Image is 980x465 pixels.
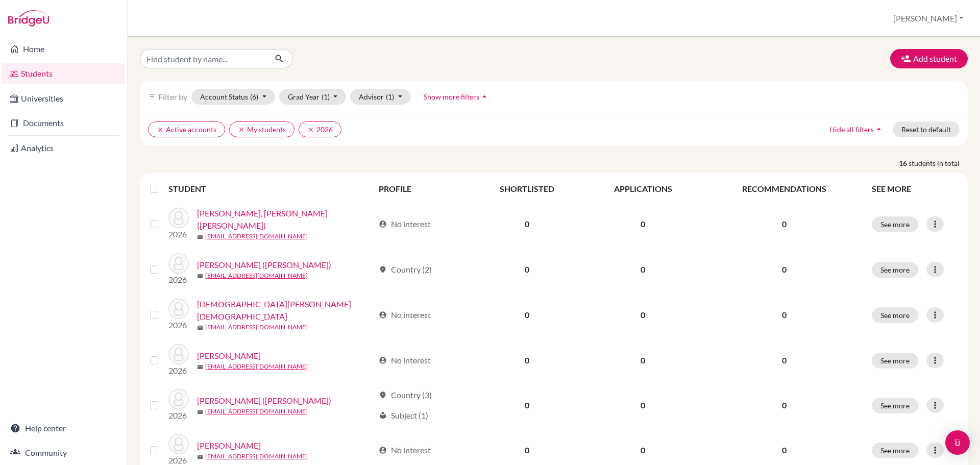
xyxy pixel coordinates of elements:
p: 0 [709,399,860,411]
a: [EMAIL_ADDRESS][DOMAIN_NAME] [205,407,308,416]
span: local_library [379,411,387,420]
p: 0 [709,354,860,366]
i: filter_list [148,92,156,101]
i: clear [307,126,314,133]
th: SHORTLISTED [471,177,583,201]
div: Subject (1) [379,409,428,422]
span: location_on [379,391,387,399]
td: 0 [583,292,702,338]
button: clearActive accounts [148,121,225,137]
button: clear2026 [299,121,341,137]
div: No interest [379,444,431,456]
div: Country (3) [379,389,432,401]
p: 0 [709,263,860,276]
span: mail [197,454,203,460]
span: account_circle [379,311,387,319]
i: arrow_drop_up [479,91,489,102]
th: PROFILE [373,177,471,201]
p: 2026 [168,319,189,331]
span: Show more filters [424,92,479,101]
span: location_on [379,265,387,274]
th: SEE MORE [866,177,964,201]
button: Advisor(1) [350,89,411,105]
span: account_circle [379,220,387,228]
a: [PERSON_NAME] [197,350,261,362]
a: Analytics [2,138,125,158]
th: APPLICATIONS [583,177,702,201]
td: 0 [471,338,583,383]
span: mail [197,409,203,415]
button: Reset to default [893,121,960,137]
img: Hu, Haley [168,434,189,454]
button: See more [872,443,918,458]
span: mail [197,325,203,331]
img: Crist, Isaiah [168,299,189,319]
td: 0 [583,383,702,428]
a: [PERSON_NAME] ([PERSON_NAME]) [197,395,331,407]
span: students in total [909,158,968,168]
td: 0 [471,247,583,292]
span: Filter by [158,92,187,102]
button: See more [872,216,918,232]
img: ADAMS, Matthew Dylan (Matthew) [168,208,189,228]
button: See more [872,353,918,369]
button: Show more filtersarrow_drop_up [415,89,498,105]
a: Community [2,443,125,463]
i: clear [238,126,245,133]
button: Hide all filtersarrow_drop_up [821,121,893,137]
div: No interest [379,309,431,321]
th: STUDENT [168,177,373,201]
a: [PERSON_NAME], [PERSON_NAME] ([PERSON_NAME]) [197,207,374,232]
span: account_circle [379,446,387,454]
th: RECOMMENDATIONS [703,177,866,201]
a: Help center [2,418,125,438]
a: [EMAIL_ADDRESS][DOMAIN_NAME] [205,232,308,241]
button: Account Status(6) [191,89,275,105]
input: Find student by name... [140,49,266,68]
td: 0 [471,292,583,338]
span: (1) [386,92,394,101]
button: See more [872,307,918,323]
span: (6) [250,92,258,101]
span: (1) [322,92,330,101]
td: 0 [583,338,702,383]
div: Country (2) [379,263,432,276]
button: Add student [890,49,968,68]
img: ADAMS, Michael Kenneth (Michael) [168,253,189,274]
a: [EMAIL_ADDRESS][DOMAIN_NAME] [205,323,308,332]
button: See more [872,398,918,413]
div: Open Intercom Messenger [945,430,970,455]
img: De Diemar, Jewel [168,344,189,364]
p: 2026 [168,274,189,286]
strong: 16 [899,158,909,168]
a: [EMAIL_ADDRESS][DOMAIN_NAME] [205,452,308,461]
p: 0 [709,444,860,456]
a: [DEMOGRAPHIC_DATA][PERSON_NAME][DEMOGRAPHIC_DATA] [197,298,374,323]
button: [PERSON_NAME] [889,9,968,28]
a: [EMAIL_ADDRESS][DOMAIN_NAME] [205,362,308,371]
td: 0 [471,201,583,247]
button: See more [872,262,918,278]
p: 2026 [168,228,189,240]
img: GILBERT, Ronya (Ronya) [168,389,189,409]
span: Hide all filters [829,125,874,134]
span: mail [197,234,203,240]
p: 0 [709,218,860,230]
a: [PERSON_NAME] ([PERSON_NAME]) [197,259,331,271]
span: mail [197,364,203,370]
button: Grad Year(1) [279,89,347,105]
a: Documents [2,113,125,133]
button: clearMy students [229,121,295,137]
p: 2026 [168,409,189,422]
td: 0 [471,383,583,428]
a: Students [2,63,125,84]
a: Universities [2,88,125,109]
a: [PERSON_NAME] [197,439,261,452]
a: Home [2,39,125,59]
i: arrow_drop_up [874,124,884,134]
p: 2026 [168,364,189,377]
div: No interest [379,354,431,366]
span: account_circle [379,356,387,364]
a: [EMAIL_ADDRESS][DOMAIN_NAME] [205,271,308,280]
td: 0 [583,201,702,247]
